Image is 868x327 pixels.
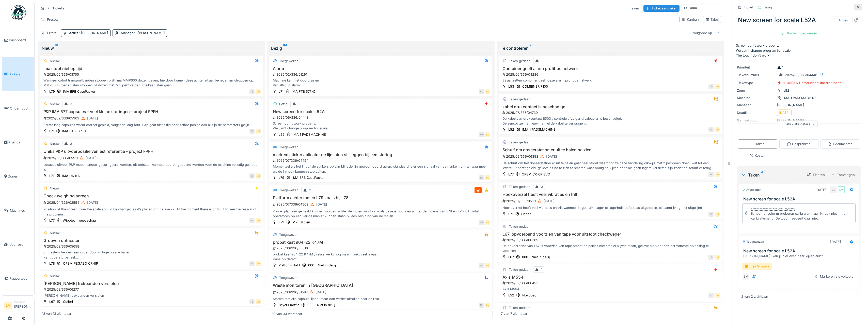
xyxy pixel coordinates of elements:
sup: 34 [283,45,287,51]
div: Bezig [271,45,490,51]
h3: Hoekoverzet heeft veel vibraties en trilt [501,192,720,197]
div: Manager [121,31,165,35]
div: MPE Molen [292,220,310,225]
div: De schuif om het doseerstation er uit te halen gaat heel stroef waardoor ze deze handeling dikwij... [501,161,720,170]
div: L67 [49,299,55,304]
div: 7 van 7 zichtbaar [501,311,527,316]
div: 2 [309,188,311,193]
div: L67 [508,255,514,260]
div: BM [742,273,749,280]
div: OPEM PEGASO CR-8P [63,261,98,266]
div: BL [479,263,484,268]
div: Axis M554 [501,287,720,291]
h3: Combiner geeft alarm profibus netwerk [501,66,720,71]
div: Manager [14,300,32,304]
div: [DATE] [315,290,326,295]
div: PS [479,220,484,225]
div: LM [485,303,490,308]
div: AZ [708,293,714,298]
div: L77 [508,172,514,177]
div: 2025/02/336/01291 [272,72,490,77]
div: LM [256,89,261,94]
div: [PERSON_NAME], kan jij hier even naar kijken aub? [743,254,857,258]
div: Hoekoverzet heeft veel vibraties en trilt wanneer in gebruik. Lager of lagerhuis defect, as uitge... [501,205,720,210]
span: Agenda [8,140,32,145]
p: Screen don't work properly. We can't change program for scale. The touch don't work [736,43,862,58]
div: [DATE] [316,202,327,207]
div: BV [708,212,714,217]
div: Zone [737,88,775,93]
div: Machine kan niet doordraaien Valt altijd in alarm En er is geen probleem Wit licht knippert dan e... [271,78,490,88]
h3: Check weighing screen [42,194,261,198]
sup: 2 [761,172,763,178]
h3: P&P IMA 577 capsules - veel kleine storingen - project FPFH [42,109,261,114]
div: MK [249,218,255,223]
img: Badge_color-CXgf-gQk.svg [11,5,26,20]
div: Filters [39,29,59,37]
div: LM [485,89,490,94]
div: De kabel van drukcontact B503 , controle afzuiger afvalpapier is beschadigd. De sensor zelf is ni... [501,116,720,126]
div: IMA UNIKA [62,173,80,178]
sup: 7 [530,45,531,51]
div: ontnesters hebben een groef door slijtage op alle banen Kant operatorpaneel. Hierdoor werkt het o... [42,250,261,260]
div: Tabel [705,17,719,22]
div: Taken [741,172,803,178]
sup: 13 [55,45,58,51]
div: Toegewezen [279,232,298,237]
div: Toegewezen [279,188,298,193]
div: Beyers Koffie [279,303,299,307]
div: [DATE] [830,239,841,244]
div: VD [479,89,484,94]
div: Bij aanzetten combiner geeft deze alarm profibus netwerk [501,78,720,83]
h3: Waste monitoren in [GEOGRAPHIC_DATA] [271,283,490,288]
div: 2025/07/336/04739 [502,110,720,115]
a: Tickets [2,57,34,91]
h3: [PERSON_NAME] trekbanden versleten [42,281,261,286]
div: Nieuw [50,186,59,191]
span: Dashboard [9,38,32,43]
div: LM [485,220,490,225]
div: Taken gedaan [509,267,530,272]
div: L53 [508,84,514,89]
div: [DATE] [544,199,555,203]
div: 20 van 34 zichtbaar [271,311,302,316]
div: Te controleren [501,45,720,51]
div: JV [708,172,714,177]
span: Rapportage [9,276,32,281]
h3: Ima stopt niet op tijd [42,66,261,71]
div: Position of the screen from the scale should be changed as it’s placed on the line 72. At the mom... [42,207,261,216]
div: [PERSON_NAME] trekbanden versleten [42,293,261,298]
div: L71 [279,89,283,94]
div: JD [830,186,837,193]
div: 2025/07/336/04509 [272,201,490,208]
div: 2025/06/336/04448 [785,73,817,77]
div: OPEM CR-6P EVO [522,172,550,177]
span: Voorraad [9,242,32,247]
div: Taken [750,142,765,146]
div: L77 [49,218,55,223]
div: 2025/06/336/04448 [272,115,490,120]
div: Taken [628,5,641,12]
div: Platform Hal 1 [279,263,300,268]
div: [DATE] [87,200,98,205]
div: 3 [70,141,72,146]
div: IMA BFB CasePacker [292,175,325,180]
div: Wipotech weegschaal [63,218,97,223]
div: Actief [69,31,108,35]
div: LM [715,84,720,89]
div: Tickettype [737,80,775,85]
div: [DATE] [86,156,97,160]
div: Toegewezen [279,275,298,280]
span: : [PERSON_NAME] [135,31,165,35]
div: De opvoerband van L67 is voorzien van tape omdat de pakjes niet stabiel blijven staan, gelieve hi... [501,243,720,253]
h3: Axis M554 [501,275,720,280]
div: Markeren als voltooid [812,273,856,280]
h3: New screen for scale L52A [743,249,857,253]
div: 1. URGENT production line disruption [783,80,842,85]
span: Onderhoud [10,106,32,111]
h3: Unika P&P uitvoerpositie verliest referentie - project FPFH [42,149,261,154]
div: Nieuw [42,45,261,51]
div: 13 van 13 zichtbaar [42,311,71,316]
div: L52 [508,293,514,298]
div: 2025/09/336/06353 [502,153,720,160]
